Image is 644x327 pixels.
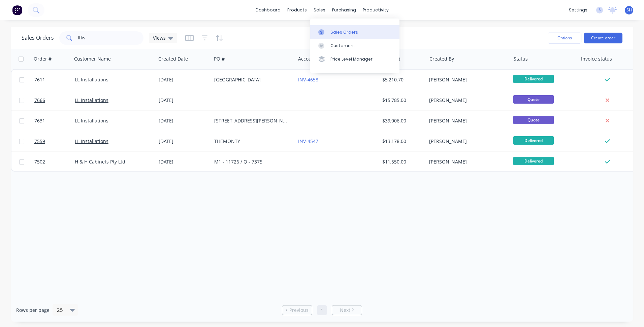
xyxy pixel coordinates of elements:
[310,25,399,39] a: Sales Orders
[310,5,329,15] div: sales
[159,97,209,104] div: [DATE]
[75,117,108,124] a: LL Installations
[514,56,528,62] div: Status
[153,34,166,41] span: Views
[340,307,350,314] span: Next
[429,117,504,124] div: [PERSON_NAME]
[429,56,454,62] div: Created By
[513,136,554,145] span: Delivered
[332,307,362,314] a: Next page
[34,131,75,151] a: 7559
[252,5,284,15] a: dashboard
[429,97,504,104] div: [PERSON_NAME]
[298,138,318,144] a: INV-4547
[159,158,209,165] div: [DATE]
[34,152,75,172] a: 7502
[581,56,612,62] div: Invoice status
[34,70,75,90] a: 7611
[329,5,359,15] div: purchasing
[282,307,312,314] a: Previous page
[279,305,365,315] ul: Pagination
[584,33,622,43] button: Create order
[78,31,144,45] input: Search...
[382,76,422,83] div: $5,210.70
[159,138,209,145] div: [DATE]
[513,116,554,124] span: Quote
[513,157,554,165] span: Delivered
[22,35,54,41] h1: Sales Orders
[513,95,554,104] span: Quote
[75,138,108,144] a: LL Installations
[214,138,289,145] div: THEMONTY
[317,305,327,315] a: Page 1 is your current page
[74,56,111,62] div: Customer Name
[382,117,422,124] div: $39,006.00
[34,90,75,110] a: 7666
[298,56,343,62] div: Accounting Order #
[330,29,358,35] div: Sales Orders
[214,56,225,62] div: PO #
[359,5,392,15] div: productivity
[214,117,289,124] div: [STREET_ADDRESS][PERSON_NAME]
[429,158,504,165] div: [PERSON_NAME]
[34,97,45,104] span: 7666
[429,76,504,83] div: [PERSON_NAME]
[289,307,309,314] span: Previous
[330,56,373,62] div: Price Level Manager
[566,5,591,15] div: settings
[34,117,45,124] span: 7631
[548,33,581,43] button: Options
[75,97,108,103] a: LL Installations
[298,76,318,83] a: INV-4658
[16,307,50,314] span: Rows per page
[310,39,399,52] a: Customers
[12,5,22,15] img: Factory
[158,56,188,62] div: Created Date
[34,138,45,145] span: 7559
[159,76,209,83] div: [DATE]
[626,7,632,13] span: SH
[382,158,422,165] div: $11,550.00
[429,138,504,145] div: [PERSON_NAME]
[382,97,422,104] div: $15,785.00
[284,5,310,15] div: products
[75,76,108,83] a: LL Installations
[34,76,45,83] span: 7611
[513,75,554,83] span: Delivered
[330,43,355,49] div: Customers
[214,158,289,165] div: M1 - 11726 / Q - 7375
[159,117,209,124] div: [DATE]
[310,52,399,66] a: Price Level Manager
[382,138,422,145] div: $13,178.00
[75,158,125,165] a: H & H Cabinets Pty Ltd
[34,111,75,131] a: 7631
[34,56,52,62] div: Order #
[214,76,289,83] div: [GEOGRAPHIC_DATA]
[34,158,45,165] span: 7502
